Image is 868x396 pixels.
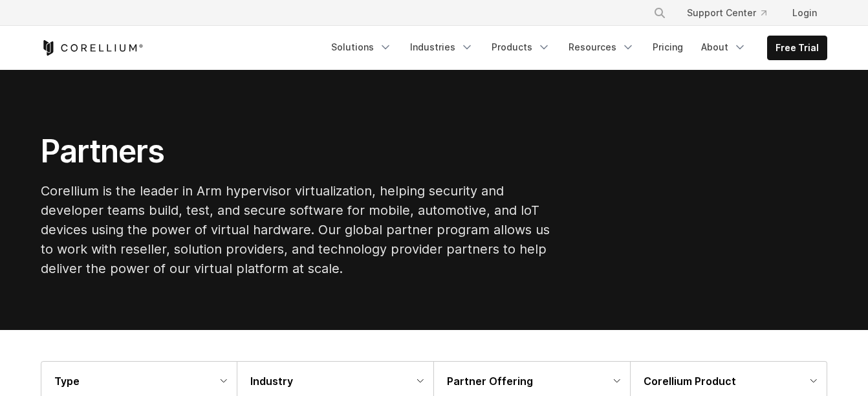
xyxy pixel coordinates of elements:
h1: Partners [41,132,558,171]
p: Corellium is the leader in Arm hypervisor virtualization, helping security and developer teams bu... [41,181,558,278]
a: Corellium Home [41,40,144,56]
a: Free Trial [768,36,827,60]
a: Pricing [645,36,691,59]
a: Resources [561,36,642,59]
div: Navigation Menu [638,1,827,25]
strong: Type [54,375,80,388]
a: Login [782,1,827,25]
div: Navigation Menu [323,36,827,60]
strong: Corellium Product [644,375,736,388]
a: Products [484,36,558,59]
strong: Industry [250,375,293,388]
a: Solutions [323,36,400,59]
strong: Partner Offering [447,375,533,388]
a: Support Center [677,1,777,25]
a: Industries [402,36,481,59]
button: Search [648,1,671,25]
a: About [693,36,754,59]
